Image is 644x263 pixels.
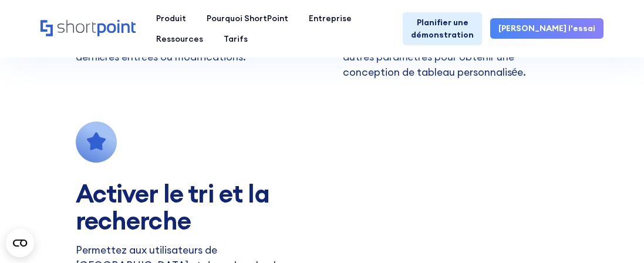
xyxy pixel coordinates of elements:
[490,18,603,39] a: [PERSON_NAME] l'essai
[41,20,136,38] a: Maison
[156,33,203,44] font: Ressources
[146,29,214,49] a: Ressources
[6,229,34,257] button: Open CMP widget
[403,12,482,45] a: Planifier une démonstration
[76,178,269,236] font: Activer le tri et la recherche
[299,8,362,29] a: Entreprise
[585,207,644,263] iframe: Widget de discussion
[309,13,352,23] font: Entreprise
[197,8,299,29] a: Pourquoi ShortPoint
[498,23,595,33] font: [PERSON_NAME] l'essai
[207,13,288,23] font: Pourquoi ShortPoint
[214,29,258,49] a: Tarifs
[146,8,197,29] a: Produit
[411,17,474,40] font: Planifier une démonstration
[224,33,248,44] font: Tarifs
[156,13,186,23] font: Produit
